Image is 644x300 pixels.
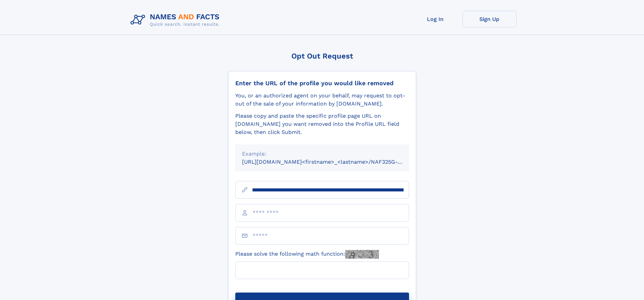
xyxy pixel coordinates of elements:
[242,159,422,165] small: [URL][DOMAIN_NAME]<firstname>_<lastname>/NAF325G-xxxxxxxx
[228,52,416,60] div: Opt Out Request
[235,79,409,87] div: Enter the URL of the profile you would like removed
[462,11,517,27] a: Sign Up
[128,11,225,29] img: Logo Names and Facts
[242,150,402,158] div: Example:
[235,112,409,136] div: Please copy and paste the specific profile page URL on [DOMAIN_NAME] you want removed into the Pr...
[235,92,409,108] div: You, or an authorized agent on your behalf, may request to opt-out of the sale of your informatio...
[235,250,379,259] label: Please solve the following math function:
[408,11,462,27] a: Log In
